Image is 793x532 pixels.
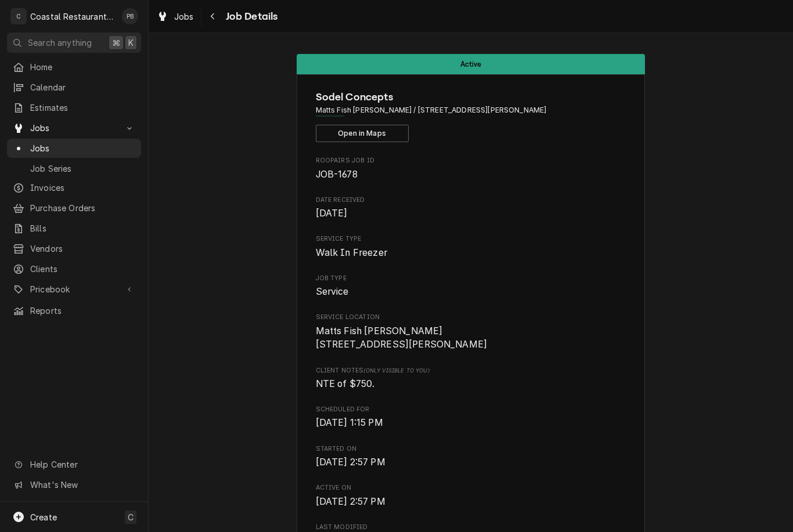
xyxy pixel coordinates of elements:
span: Last Modified [316,523,626,532]
span: Vendors [30,243,135,255]
span: ⌘ [112,37,120,49]
span: Started On [316,444,626,454]
span: Active [460,60,482,68]
a: Jobs [7,139,141,158]
span: Started On [316,455,626,469]
a: Go to Pricebook [7,280,141,299]
div: Client Information [316,89,626,142]
span: Reports [30,305,135,317]
div: Coastal Restaurant Repair [30,10,116,23]
a: Job Series [7,159,141,178]
span: Scheduled For [316,416,626,430]
div: Job Type [316,274,626,299]
span: Job Details [222,9,278,24]
span: Active On [316,495,626,509]
span: NTE of $750. [316,378,375,389]
span: Home [30,61,135,73]
button: Open in Maps [316,125,409,142]
span: Roopairs Job ID [316,156,626,165]
span: Roopairs Job ID [316,168,626,182]
span: Clients [30,263,135,275]
span: Jobs [30,122,118,134]
span: What's New [30,479,134,491]
span: JOB-1678 [316,169,358,180]
span: C [128,511,134,523]
span: [DATE] 2:57 PM [316,457,385,468]
a: Invoices [7,178,141,197]
a: Reports [7,301,141,320]
span: Service Type [316,246,626,260]
span: Service [316,286,349,297]
span: Matts Fish [PERSON_NAME] [STREET_ADDRESS][PERSON_NAME] [316,325,488,350]
div: Date Received [316,196,626,220]
div: PB [122,8,138,24]
a: Home [7,57,141,77]
span: Date Received [316,207,626,220]
span: [DATE] 1:15 PM [316,417,383,428]
span: Jobs [30,142,135,154]
span: Help Center [30,458,134,471]
div: Started On [316,444,626,469]
span: Walk In Freezer [316,247,387,258]
span: Estimates [30,102,135,114]
span: Pricebook [30,283,118,295]
a: Clients [7,259,141,278]
span: Create [30,512,57,522]
div: C [10,8,27,24]
span: Invoices [30,182,135,194]
span: Scheduled For [316,405,626,414]
span: Name [316,89,626,105]
div: Phill Blush's Avatar [122,8,138,24]
span: Job Type [316,285,626,299]
span: Job Series [30,162,135,175]
span: [DATE] [316,208,348,219]
span: Active On [316,483,626,493]
button: Search anything⌘K [7,32,141,53]
div: Service Type [316,234,626,259]
span: Client Notes [316,366,626,375]
div: Roopairs Job ID [316,156,626,181]
span: Purchase Orders [30,202,135,214]
span: K [128,37,134,49]
span: Service Location [316,313,626,322]
div: [object Object] [316,366,626,391]
a: Go to Help Center [7,455,141,474]
a: Calendar [7,78,141,97]
div: Service Location [316,313,626,352]
span: Search anything [28,37,92,49]
div: Active On [316,483,626,508]
a: Estimates [7,98,141,117]
span: (Only Visible to You) [363,367,429,374]
div: Scheduled For [316,405,626,430]
a: Bills [7,219,141,238]
div: Status [297,54,645,74]
span: Service Type [316,234,626,244]
a: Purchase Orders [7,198,141,218]
span: Address [316,105,626,115]
span: Job Type [316,274,626,283]
span: [DATE] 2:57 PM [316,496,385,507]
span: [object Object] [316,377,626,391]
span: Date Received [316,196,626,205]
span: Service Location [316,324,626,352]
span: Calendar [30,81,135,93]
button: Navigate back [204,7,222,26]
a: Go to What's New [7,475,141,494]
span: Bills [30,222,135,234]
a: Jobs [152,7,199,26]
a: Vendors [7,239,141,258]
span: Jobs [174,10,194,23]
a: Go to Jobs [7,118,141,137]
